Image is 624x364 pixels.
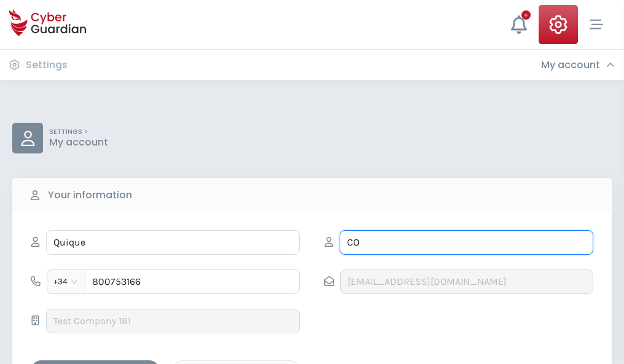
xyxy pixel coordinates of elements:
span: +34 [53,273,79,291]
h3: Settings [26,59,68,71]
div: + [521,10,531,20]
p: SETTINGS > [49,128,108,136]
p: My account [49,136,108,149]
div: My account [541,59,615,71]
h3: My account [541,59,600,71]
b: Your information [48,188,132,203]
input: 612345678 [85,269,300,294]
